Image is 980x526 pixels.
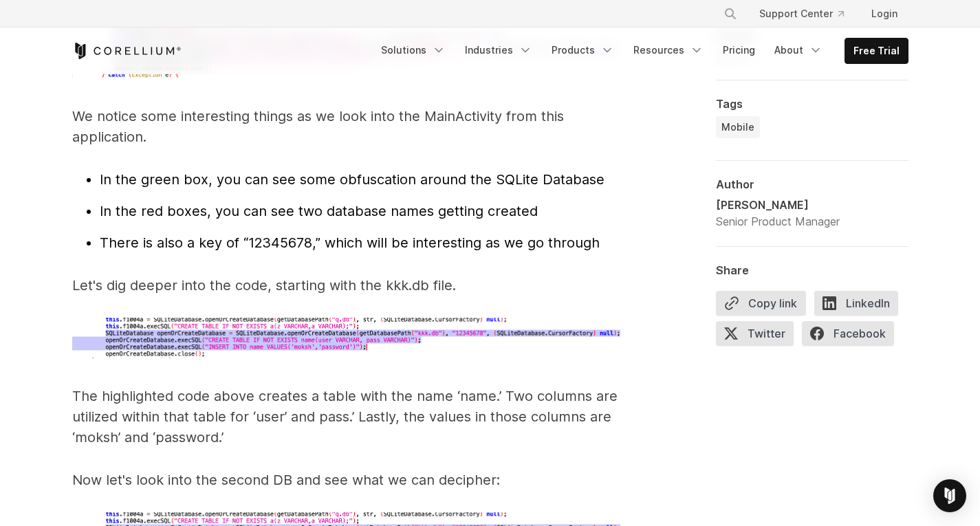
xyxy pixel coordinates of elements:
[707,1,908,26] div: Navigation Menu
[72,106,622,147] p: We notice some interesting things as we look into the MainActivity from this application.
[933,479,966,512] div: Open Intercom Messenger
[100,203,538,219] span: In the red boxes, you can see two database names getting created
[766,38,831,63] a: About
[72,386,622,448] p: The highlighted code above creates a table with the name ‘name.’ Two columns are utilized within ...
[457,38,541,63] a: Industries
[72,43,182,59] a: Corellium Home
[716,177,908,191] div: Author
[814,291,906,321] a: LinkedIn
[814,291,898,316] span: LinkedIn
[748,1,855,26] a: Support Center
[716,197,840,213] div: [PERSON_NAME]
[845,39,908,63] a: Free Trial
[100,171,605,188] span: In the green box, you can see some obfuscation around the SQLite Database
[716,97,908,111] div: Tags
[860,1,908,26] a: Login
[72,275,622,296] p: Let's dig deeper into the code, starting with the kkk.db file.
[716,213,840,230] div: Senior Product Manager
[72,318,622,358] img: Screenshot of the kkk.db file
[721,120,754,134] span: Mobile
[373,38,454,63] a: Solutions
[716,291,806,316] button: Copy link
[718,1,743,26] button: Search
[715,38,763,63] a: Pricing
[625,38,712,63] a: Resources
[716,321,794,346] span: Twitter
[716,321,802,351] a: Twitter
[373,38,908,64] div: Navigation Menu
[802,321,902,351] a: Facebook
[543,38,622,63] a: Products
[716,116,760,138] a: Mobile
[716,263,908,277] div: Share
[72,470,622,490] p: Now let's look into the second DB and see what we can decipher:
[802,321,894,346] span: Facebook
[100,234,600,251] span: There is also a key of “12345678,” which will be interesting as we go through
